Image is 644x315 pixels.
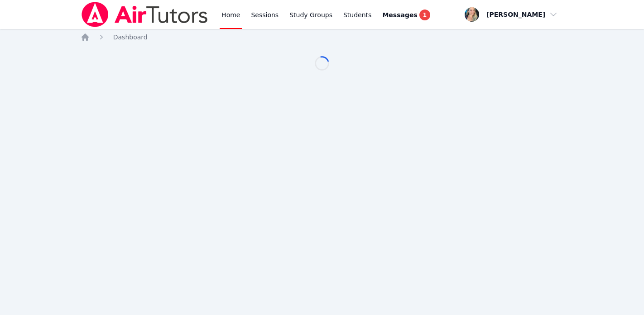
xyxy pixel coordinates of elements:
[113,33,148,41] span: Dashboard
[419,10,430,20] span: 1
[113,33,148,42] a: Dashboard
[382,10,417,19] span: Messages
[81,2,209,27] img: Air Tutors
[81,33,564,42] nav: Breadcrumb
